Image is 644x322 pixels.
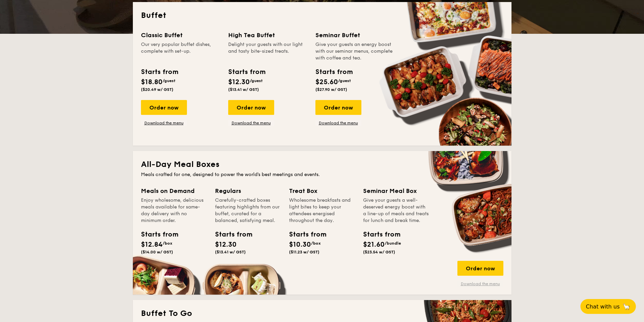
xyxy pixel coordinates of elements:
span: ($20.49 w/ GST) [141,87,173,92]
div: Starts from [228,67,265,77]
span: $18.80 [141,78,163,86]
span: ($14.00 w/ GST) [141,250,173,254]
span: /guest [338,78,351,83]
div: Order now [228,100,274,115]
span: $25.60 [315,78,338,86]
span: /bundle [385,241,401,246]
h2: Buffet To Go [141,308,503,319]
div: Our very popular buffet dishes, complete with set-up. [141,41,220,61]
span: $10.30 [289,241,311,249]
a: Download the menu [315,120,361,126]
span: ($13.41 w/ GST) [215,250,246,254]
div: Give your guests a well-deserved energy boost with a line-up of meals and treats for lunch and br... [363,197,429,224]
span: Chat with us [586,303,620,310]
a: Download the menu [457,281,503,287]
div: Seminar Buffet [315,30,395,40]
span: ($13.41 w/ GST) [228,87,259,92]
span: $12.30 [215,241,237,249]
div: Meals on Demand [141,186,207,196]
span: /guest [163,78,175,83]
span: /box [311,241,321,246]
span: 🦙 [622,303,630,311]
span: $21.60 [363,241,385,249]
div: Starts from [363,229,393,240]
span: $12.30 [228,78,250,86]
div: Wholesome breakfasts and light bites to keep your attendees energised throughout the day. [289,197,355,224]
div: Seminar Meal Box [363,186,429,196]
div: Starts from [215,229,245,240]
span: ($11.23 w/ GST) [289,250,319,254]
div: Order now [315,100,361,115]
div: High Tea Buffet [228,30,307,40]
div: Treat Box [289,186,355,196]
div: Order now [141,100,187,115]
div: Starts from [289,229,319,240]
a: Download the menu [228,120,274,126]
div: Starts from [315,67,352,77]
a: Download the menu [141,120,187,126]
div: Carefully-crafted boxes featuring highlights from our buffet, curated for a balanced, satisfying ... [215,197,281,224]
div: Regulars [215,186,281,196]
div: Starts from [141,229,171,240]
div: Order now [457,261,503,276]
div: Starts from [141,67,178,77]
h2: All-Day Meal Boxes [141,159,503,170]
div: Enjoy wholesome, delicious meals available for same-day delivery with no minimum order. [141,197,207,224]
span: ($23.54 w/ GST) [363,250,395,254]
div: Delight your guests with our light and tasty bite-sized treats. [228,41,307,61]
button: Chat with us🦙 [580,299,636,314]
h2: Buffet [141,10,503,21]
span: /guest [250,78,263,83]
span: /box [163,241,172,246]
span: ($27.90 w/ GST) [315,87,347,92]
div: Classic Buffet [141,30,220,40]
div: Meals crafted for one, designed to power the world's best meetings and events. [141,171,503,178]
div: Give your guests an energy boost with our seminar menus, complete with coffee and tea. [315,41,395,61]
span: $12.84 [141,241,163,249]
